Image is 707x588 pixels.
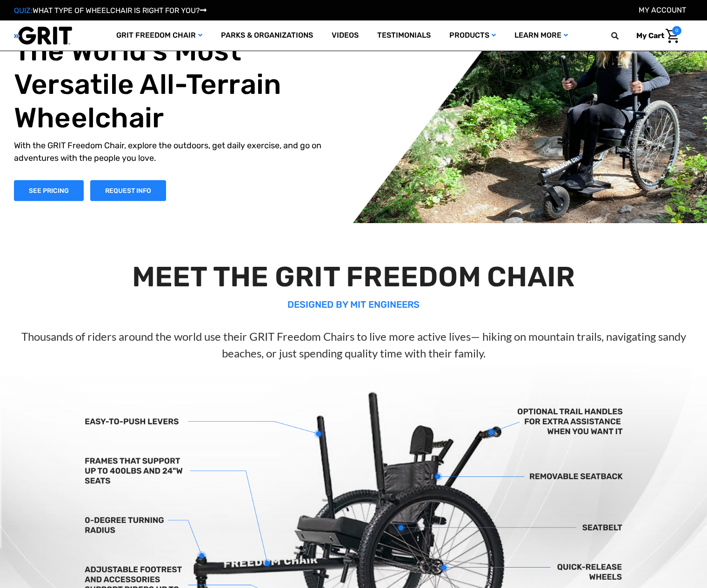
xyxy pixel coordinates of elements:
[18,328,689,362] p: Thousands of riders around the world use their GRIT Freedom Chairs to live more active lives— hik...
[107,20,212,51] a: GRIT Freedom Chair
[666,29,679,43] img: Cart
[672,26,681,35] span: 0
[615,26,629,46] input: Search
[212,20,322,51] a: Parks & Organizations
[18,260,689,294] h2: MEET THE GRIT FREEDOM CHAIR
[18,297,689,311] p: DESIGNED BY MIT ENGINEERS
[629,26,681,46] a: Cart with 0 items
[440,20,505,51] a: Products
[322,20,368,51] a: Videos
[368,20,440,51] a: Testimonials
[14,34,342,134] h1: The World's Most Versatile All-Terrain Wheelchair
[14,26,72,45] img: GRIT All-Terrain Wheelchair and Mobility Equipment
[639,6,686,14] a: Account
[90,180,166,201] a: Slide number 1, Request Information
[14,6,33,15] span: QUIZ:
[14,139,342,164] p: With the GRIT Freedom Chair, explore the outdoors, get daily exercise, and go on adventures with ...
[14,180,84,201] a: Shop Now
[14,6,207,15] a: QUIZ:WHAT TYPE OF WHEELCHAIR IS RIGHT FOR YOU?
[636,31,664,40] span: My Cart
[505,20,577,51] a: Learn More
